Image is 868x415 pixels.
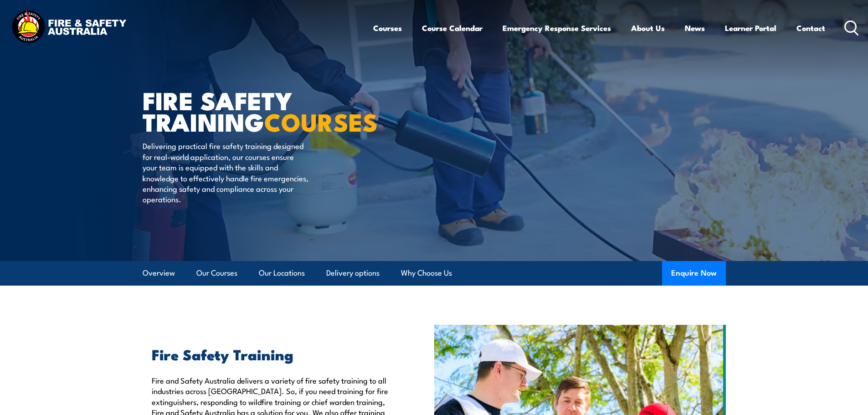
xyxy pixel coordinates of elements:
[326,261,380,285] a: Delivery options
[796,16,825,40] a: Contact
[662,261,726,286] button: Enquire Now
[401,261,452,285] a: Why Choose Us
[631,16,665,40] a: About Us
[152,348,392,360] h2: Fire Safety Training
[685,16,705,40] a: News
[264,102,378,140] strong: COURSES
[725,16,776,40] a: Learner Portal
[143,89,368,132] h1: FIRE SAFETY TRAINING
[503,16,611,40] a: Emergency Response Services
[143,140,309,204] p: Delivering practical fire safety training designed for real-world application, our courses ensure...
[373,16,402,40] a: Courses
[143,261,175,285] a: Overview
[422,16,483,40] a: Course Calendar
[259,261,305,285] a: Our Locations
[196,261,237,285] a: Our Courses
